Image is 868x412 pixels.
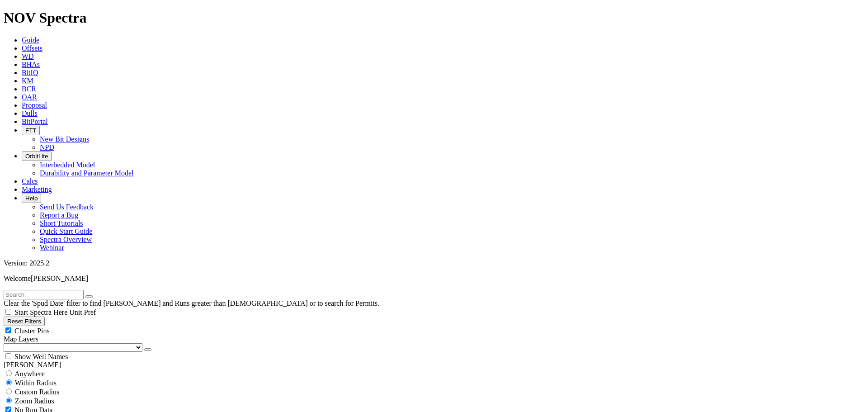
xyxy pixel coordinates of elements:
span: Custom Radius [15,388,59,396]
button: FTT [22,126,40,135]
span: FTT [25,127,36,134]
span: Start Spectra Here [14,308,67,316]
p: Welcome [4,275,864,283]
div: [PERSON_NAME] [4,361,864,369]
a: BCR [22,85,36,93]
input: Start Spectra Here [5,309,11,315]
span: Map Layers [4,335,38,343]
a: Spectra Overview [40,236,92,243]
a: Marketing [22,185,52,193]
a: New Bit Designs [40,135,89,143]
a: BitIQ [22,69,38,76]
div: Version: 2025.2 [4,259,864,267]
a: Durability and Parameter Model [40,169,134,177]
span: Zoom Radius [15,397,54,405]
span: OrbitLite [25,153,48,160]
a: Calcs [22,177,38,185]
a: Webinar [40,244,64,251]
span: [PERSON_NAME] [31,275,88,282]
input: Search [4,290,84,299]
a: Quick Start Guide [40,227,92,235]
a: KM [22,77,33,85]
a: Send Us Feedback [40,203,94,211]
a: BitPortal [22,118,48,125]
a: Proposal [22,101,47,109]
span: Anywhere [14,370,45,378]
span: Within Radius [15,379,57,387]
a: OAR [22,93,37,101]
a: WD [22,52,34,60]
a: Interbedded Model [40,161,95,169]
a: Short Tutorials [40,219,83,227]
a: Report a Bug [40,211,78,219]
a: BHAs [22,61,40,68]
span: Clear the 'Spud Date' filter to find [PERSON_NAME] and Runs greater than [DEMOGRAPHIC_DATA] or to... [4,299,379,307]
h1: NOV Spectra [4,9,864,26]
a: Dulls [22,109,38,117]
span: Unit Pref [69,308,96,316]
a: Guide [22,36,39,44]
button: Reset Filters [4,317,45,326]
a: NPD [40,143,54,151]
span: Help [25,195,38,202]
button: Help [22,194,41,203]
span: Show Well Names [14,353,68,360]
span: Cluster Pins [14,327,50,335]
button: OrbitLite [22,152,52,161]
a: Offsets [22,44,42,52]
